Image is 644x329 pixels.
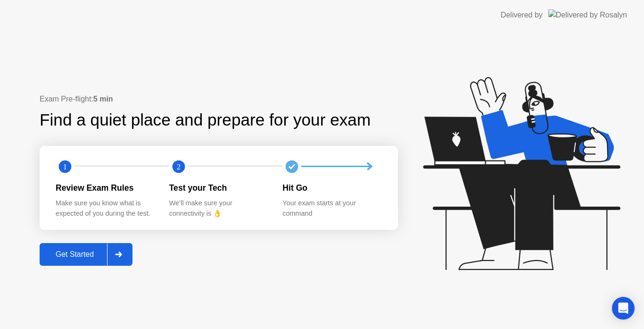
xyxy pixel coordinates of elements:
[501,9,543,21] div: Delivered by
[40,243,132,266] button: Get Started
[40,108,372,133] div: Find a quiet place and prepare for your exam
[177,162,181,171] text: 2
[548,9,627,20] img: Delivered by Rosalyn
[93,95,113,103] b: 5 min
[56,198,154,219] div: Make sure you know what is expected of you during the test.
[169,198,268,219] div: We’ll make sure your connectivity is 👌
[42,250,107,259] div: Get Started
[63,162,67,171] text: 1
[40,93,398,105] div: Exam Pre-flight:
[169,182,268,194] div: Test your Tech
[56,182,154,194] div: Review Exam Rules
[282,182,381,194] div: Hit Go
[612,297,635,320] div: Open Intercom Messenger
[282,198,381,219] div: Your exam starts at your command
